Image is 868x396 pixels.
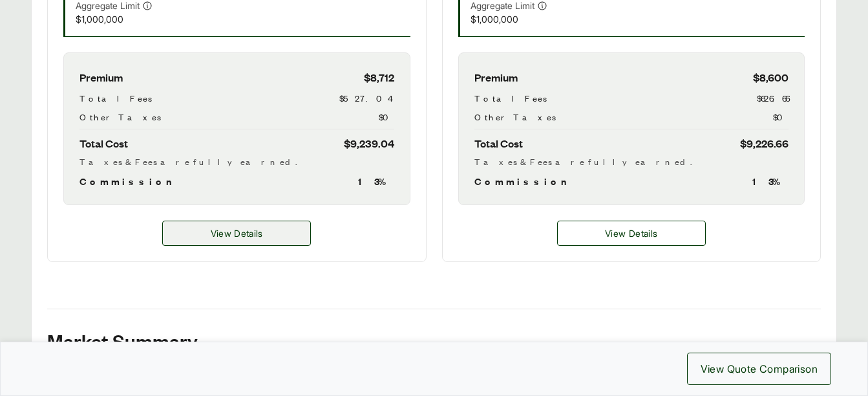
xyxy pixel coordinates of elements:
[79,110,161,124] span: Other Taxes
[364,69,394,86] span: $8,712
[757,91,789,105] span: $626.66
[79,91,152,105] span: Total Fees
[79,135,128,152] span: Total Cost
[740,135,789,152] span: $9,226.66
[474,69,518,86] span: Premium
[162,221,311,246] button: View Details
[701,361,818,377] span: View Quote Comparison
[773,110,789,124] span: $0
[358,173,394,189] span: 13 %
[79,155,394,168] div: Taxes & Fees are fully earned.
[557,221,706,246] button: View Details
[471,12,578,26] span: $1,000,000
[605,226,657,240] span: View Details
[47,330,821,351] h2: Market Summary
[79,173,178,189] span: Commission
[379,110,394,124] span: $0
[687,353,831,385] button: View Quote Comparison
[79,69,123,86] span: Premium
[339,91,394,105] span: $527.04
[474,91,547,105] span: Total Fees
[752,173,789,189] span: 13 %
[557,221,706,246] a: Hiscox details
[753,69,789,86] span: $8,600
[474,110,556,124] span: Other Taxes
[76,12,184,26] span: $1,000,000
[474,135,523,152] span: Total Cost
[211,226,263,240] span: View Details
[474,155,789,168] div: Taxes & Fees are fully earned.
[474,173,573,189] span: Commission
[162,221,311,246] a: Tango details
[344,135,394,152] span: $9,239.04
